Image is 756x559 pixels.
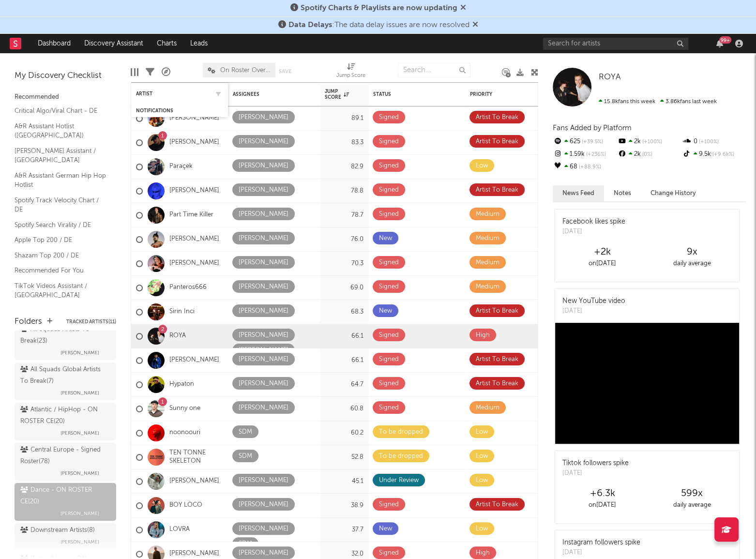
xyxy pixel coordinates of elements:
div: [PERSON_NAME] [239,345,288,356]
button: Change History [641,185,706,201]
div: Low [476,475,488,486]
div: New [379,523,392,535]
a: ROYA [599,73,620,82]
div: [PERSON_NAME] [239,378,288,390]
div: [PERSON_NAME] [239,209,288,220]
div: All Squads Artists To Break ( 23 ) [20,324,108,347]
div: 60.8 [325,403,363,415]
a: Shazam Top 200 / DE [15,250,106,261]
div: [PERSON_NAME] [239,523,288,535]
span: +100 % [641,139,662,145]
div: Jump Score [336,70,365,82]
div: Signed [379,209,399,220]
span: 0 % [641,152,652,157]
div: 83.3 [325,137,363,149]
div: Atlantic / HipHop - ON ROSTER CE ( 20 ) [20,404,108,427]
div: New YouTube video [562,296,625,306]
div: To be dropped [379,426,423,438]
span: [PERSON_NAME] [60,468,99,479]
div: Artist To Break [476,112,518,123]
a: Part Time Killer [169,211,213,219]
span: Dismiss [460,4,466,12]
div: Priority [470,91,509,97]
span: Dismiss [472,21,478,29]
div: 78.7 [325,210,363,221]
span: [PERSON_NAME] [60,536,99,548]
div: Medium [476,281,499,293]
div: [PERSON_NAME] [239,547,288,559]
a: noonoouri [169,429,200,437]
span: 3.86k fans last week [599,99,717,105]
div: Signed [379,354,399,365]
div: [DATE] [562,306,625,316]
a: Recommended For You [15,265,106,276]
div: [DATE] [562,548,640,558]
span: Data Delays [288,21,332,29]
div: High [476,330,490,341]
span: On Roster Overview [220,67,271,74]
a: [PERSON_NAME] [169,114,219,122]
a: Hypaton [169,380,194,389]
span: +88.9 % [577,165,601,170]
div: [PERSON_NAME] [239,233,288,244]
a: [PERSON_NAME] [169,138,219,147]
a: Downstream Artists(8)[PERSON_NAME] [15,523,116,549]
div: 60.2 [325,427,363,439]
div: 37.7 [325,524,363,536]
div: Medium [476,402,499,414]
div: 68.3 [325,306,363,318]
div: 89.1 [325,113,363,124]
div: 68 [553,161,617,173]
div: Under Review [379,475,419,486]
div: +6.3k [558,488,647,499]
span: ROYA [599,73,620,81]
a: [PERSON_NAME] [169,550,219,558]
div: [PERSON_NAME] [239,354,288,365]
a: [PERSON_NAME] [169,187,219,195]
a: Panteros666 [169,284,207,292]
div: 76.0 [325,234,363,245]
span: [PERSON_NAME] [60,508,99,519]
a: Discovery Assistant [77,34,150,53]
div: To be dropped [379,451,423,462]
div: Signed [379,257,399,269]
div: [PERSON_NAME] [239,330,288,341]
div: Downstream Artists ( 8 ) [20,525,95,536]
div: Low [476,523,488,535]
div: Central Europe - Signed Roster ( 78 ) [20,444,108,468]
div: 70.3 [325,258,363,270]
div: High [476,547,490,559]
a: [PERSON_NAME] Assistant / [GEOGRAPHIC_DATA] [15,146,106,166]
button: Notes [604,185,641,201]
div: 66.1 [325,331,363,342]
div: Facebook likes spike [562,217,625,227]
a: Sunny one [169,405,200,413]
div: [PERSON_NAME] [239,136,288,148]
div: New [379,305,392,317]
div: [PERSON_NAME] [239,475,288,486]
a: TikTok Videos Assistant / [GEOGRAPHIC_DATA] [15,281,106,301]
button: News Feed [553,185,604,201]
div: 38.9 [325,500,363,512]
div: Jump Score [325,89,349,100]
div: on [DATE] [558,258,647,270]
div: Artist To Break [476,184,518,196]
a: Charts [150,34,183,53]
div: Edit Columns [131,58,138,86]
div: +2k [558,246,647,258]
div: Artist To Break [476,378,518,390]
div: [DATE] [562,227,625,237]
div: [PERSON_NAME] [239,402,288,414]
a: A&R Assistant Hotlist ([GEOGRAPHIC_DATA]) [15,121,106,141]
div: 66.1 [325,355,363,366]
div: Notifications [136,108,209,114]
div: Artist To Break [476,499,518,511]
a: Apple Top 200 / DE [15,235,106,245]
a: [PERSON_NAME] [169,259,219,268]
a: Central Europe - Signed Roster(78)[PERSON_NAME] [15,443,116,481]
div: Signed [379,281,399,293]
div: Low [476,426,488,438]
div: SDM [239,451,252,462]
span: : The data delay issues are now resolved [288,21,469,29]
div: SDM [239,426,252,438]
